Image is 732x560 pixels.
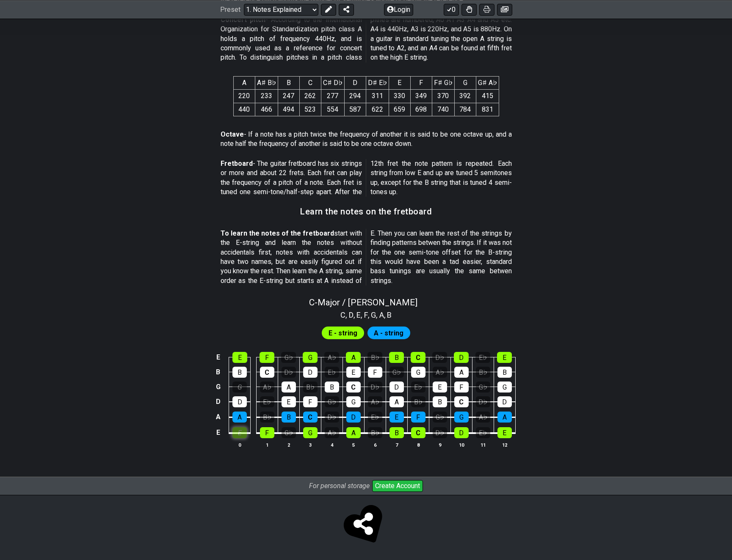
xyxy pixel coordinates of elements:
div: A [389,396,404,407]
div: G [346,396,361,407]
div: B♭ [411,396,425,407]
span: , [361,309,364,321]
th: B [278,76,299,89]
td: 294 [344,90,366,103]
th: D♯ E♭ [366,76,389,89]
th: 10 [450,440,472,449]
td: 440 [233,103,255,116]
p: start with the E-string and learn the notes without accidentals first, notes with accidentals can... [221,229,512,285]
span: G [371,309,376,321]
td: 415 [476,90,499,103]
td: 494 [278,103,299,116]
td: E [213,425,223,441]
td: 740 [432,103,454,116]
span: , [384,309,387,321]
th: 12 [494,440,515,449]
div: G [303,352,318,363]
div: D [454,427,469,438]
div: B [497,367,512,378]
div: B [232,367,247,378]
button: Create image [497,3,512,15]
div: D♭ [476,396,490,407]
div: C [411,427,425,438]
div: D [389,382,404,393]
td: A [213,409,223,425]
div: E♭ [411,382,425,393]
div: D♭ [433,427,447,438]
div: A♭ [476,412,490,423]
th: 3 [299,440,321,449]
td: 277 [321,90,344,103]
div: E♭ [476,427,490,438]
th: 7 [386,440,407,449]
div: F [260,427,274,438]
span: Preset [220,5,240,14]
th: G♯ A♭ [476,76,499,89]
div: F [411,412,425,423]
th: G [454,76,476,89]
th: D [344,76,366,89]
td: E [213,350,223,365]
div: E [497,352,512,363]
span: D [349,309,354,321]
span: A [379,309,384,321]
div: C [303,412,318,423]
div: A♭ [368,396,382,407]
div: D♭ [368,382,382,393]
div: B [282,412,296,423]
div: E [232,352,247,363]
div: A♭ [260,382,274,393]
td: 587 [344,103,366,116]
td: 220 [233,90,255,103]
button: Edit Preset [321,3,336,15]
th: F [410,76,432,89]
th: 0 [229,440,251,449]
div: A [346,352,361,363]
strong: To learn the notes of the fretboard [221,229,334,237]
div: B♭ [368,427,382,438]
div: D [454,352,469,363]
div: B [389,427,404,438]
div: A♭ [325,427,339,438]
div: F [303,396,318,407]
div: G♭ [433,412,447,423]
th: F♯ G♭ [432,76,454,89]
div: B♭ [367,352,382,363]
th: 5 [343,440,364,449]
td: 311 [366,90,389,103]
div: A [454,367,469,378]
span: B [387,309,392,321]
div: E [389,412,404,423]
td: 370 [432,90,454,103]
div: D [303,367,318,378]
td: 622 [366,103,389,116]
div: E♭ [260,396,274,407]
i: For personal storage [309,482,370,490]
td: 784 [454,103,476,116]
td: 233 [255,90,278,103]
div: E [282,396,296,407]
div: G♭ [476,382,490,393]
td: 698 [410,103,432,116]
span: E [356,309,361,321]
p: - According to the International Organization for Standardization pitch class A holds a pitch of ... [221,15,512,63]
th: 6 [364,440,386,449]
div: D [346,412,361,423]
div: B♭ [260,412,274,423]
div: F [368,367,382,378]
th: A [233,76,255,89]
span: C [340,309,345,321]
div: D♭ [432,352,447,363]
td: 392 [454,90,476,103]
div: E♭ [475,352,490,363]
span: , [345,309,349,321]
button: Toggle Dexterity for all fretkits [461,3,477,15]
span: , [376,309,379,321]
div: D [497,396,512,407]
button: 0 [444,3,459,15]
div: F [260,352,274,363]
td: 330 [389,90,410,103]
span: F [364,309,368,321]
th: 1 [256,440,278,449]
td: 349 [410,90,432,103]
